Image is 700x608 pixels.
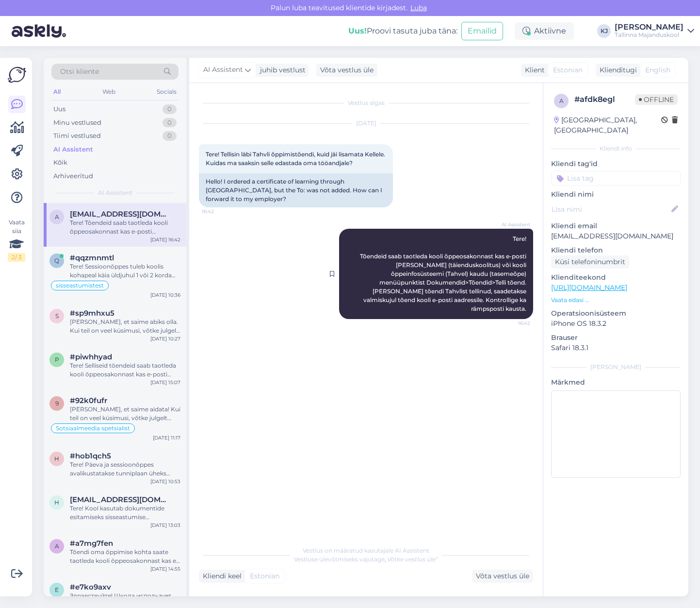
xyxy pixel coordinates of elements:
p: Kliendi nimi [551,189,681,200]
div: juhib vestlust [256,65,306,75]
a: [URL][DOMAIN_NAME] [551,283,627,292]
span: AI Assistent [203,65,243,75]
div: Arhiveeritud [53,171,93,181]
div: 0 [163,131,177,141]
div: Tere! Tõendeid saab taotleda kooli õppeosakonnast kas e-posti [PERSON_NAME] (täienduskoolitus) võ... [70,219,180,236]
div: 0 [163,118,177,128]
span: a [55,542,59,550]
p: Klienditeekond [551,272,681,283]
div: 0 [163,104,177,114]
div: [DATE] 10:27 [150,335,180,342]
div: Tere! Päeva ja sessioonõppes avalikustatakse tunniplaan üheks sessiooniks [PERSON_NAME] nädalat e... [70,460,180,478]
div: [DATE] 11:17 [153,434,180,441]
div: [PERSON_NAME], et saime aidata! Kui teil on veel küsimusi, võtke julgelt ühendust. [70,405,180,422]
span: Vestlus on määratud kasutajale AI Assistent [303,547,429,554]
div: Aktiivne [515,22,574,40]
span: Estonian [553,65,583,75]
span: #a7mg7fen [70,539,113,548]
div: Võta vestlus üle [472,570,533,583]
div: Tallinna Majanduskool [615,31,684,39]
div: Tiimi vestlused [53,131,101,141]
div: Socials [155,85,179,98]
div: [PERSON_NAME], et saime abiks olla. Kui teil on veel küsimusi, võtke julgelt ühendust! [70,318,180,335]
p: Kliendi telefon [551,245,681,255]
div: Vaata siia [8,218,25,262]
div: Vestlus algas [199,99,533,107]
div: # afdk8egl [574,94,635,105]
i: „Võtke vestlus üle” [385,556,438,563]
div: Klient [521,65,545,75]
input: Lisa nimi [552,204,669,215]
span: a [559,97,564,104]
div: Kõik [53,158,67,168]
span: Offline [635,94,678,105]
div: Web [100,85,117,98]
p: Operatsioonisüsteem [551,308,681,319]
div: Minu vestlused [53,118,101,128]
div: Klienditugi [596,65,637,75]
div: 2 / 3 [8,253,25,262]
p: Vaata edasi ... [551,296,681,304]
span: Tere! Tellisin läbi Tahvli õppimistõendi, kuid jäi lisamata Kellele. Kuidas ma saaksin selle edas... [206,151,387,167]
p: Kliendi tag'id [551,159,681,169]
span: #e7ko9axv [70,583,111,591]
span: #92k0fufr [70,396,107,405]
span: sisseastumistest [56,283,104,288]
div: Hello! I ordered a certificate of learning through [GEOGRAPHIC_DATA], but the To: was not added. ... [199,173,393,207]
span: henri.aljand3@gmail.com [70,495,171,504]
span: 16:42 [494,320,530,327]
span: a [55,213,59,220]
div: KJ [597,24,611,38]
span: q [54,257,59,264]
div: Tere! Selliseid tõendeid saab taotleda kooli õppeosakonnast kas e-posti [PERSON_NAME] (täiendusko... [70,361,180,379]
div: [DATE] 14:55 [150,565,180,573]
span: h [54,455,59,462]
span: Luba [407,3,430,12]
div: [PERSON_NAME] [615,23,684,31]
span: Vestluse ülevõtmiseks vajutage [294,556,438,563]
div: [DATE] 10:36 [150,291,180,299]
p: Märkmed [551,377,681,388]
div: [GEOGRAPHIC_DATA], [GEOGRAPHIC_DATA] [554,115,661,135]
span: #hob1qch5 [70,452,111,460]
span: Otsi kliente [60,67,99,77]
div: Võta vestlus üle [316,64,377,77]
p: Safari 18.3.1 [551,343,681,353]
div: Tere! Kool kasutab dokumentide esitamiseks sisseastumise infosüsteemi SAIS. Avalduse saate esitad... [70,504,180,522]
span: p [55,356,59,363]
span: e [55,586,59,593]
div: Tõendi oma õppimise kohta saate taotleda kooli õppeosakonnast kas e-posti [PERSON_NAME] (täiendus... [70,548,180,565]
input: Lisa tag [551,171,681,186]
div: [DATE] 16:42 [150,236,180,243]
button: Emailid [461,22,503,40]
span: #sp9mhxu5 [70,309,114,318]
span: s [55,312,59,320]
span: AI Assistent [494,221,530,228]
span: h [54,499,59,506]
span: #qqzmnmtl [70,253,114,262]
p: Brauser [551,333,681,343]
b: Uus! [348,26,367,35]
span: Sotsiaalmeedia spetsialist [56,425,130,431]
span: Tere! Tõendeid saab taotleda kooli õppeosakonnast kas e-posti [PERSON_NAME] (täienduskoolitus) võ... [360,235,528,312]
div: [DATE] 15:07 [150,379,180,386]
span: anni.lillepalu@tmk.edu.ee [70,210,171,219]
div: Proovi tasuta juba täna: [348,25,457,37]
div: AI Assistent [53,145,93,154]
span: Estonian [250,571,279,581]
div: Kliendi keel [199,571,242,581]
div: [DATE] 10:53 [150,478,180,485]
img: Askly Logo [8,66,26,84]
div: All [51,85,63,98]
div: Tere! Sessioonõppes tuleb koolis kohapeal käia üldjuhul 1 või 2 korda kuus kokku kuni kaheksal õp... [70,262,180,280]
div: [PERSON_NAME] [551,363,681,372]
span: 9 [55,400,59,407]
div: Küsi telefoninumbrit [551,255,629,269]
span: #piwhhyad [70,353,112,361]
span: 16:42 [202,208,238,215]
span: English [645,65,670,75]
div: [DATE] 13:03 [150,522,180,529]
div: Uus [53,104,65,114]
span: AI Assistent [98,188,132,197]
p: iPhone OS 18.3.2 [551,319,681,329]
